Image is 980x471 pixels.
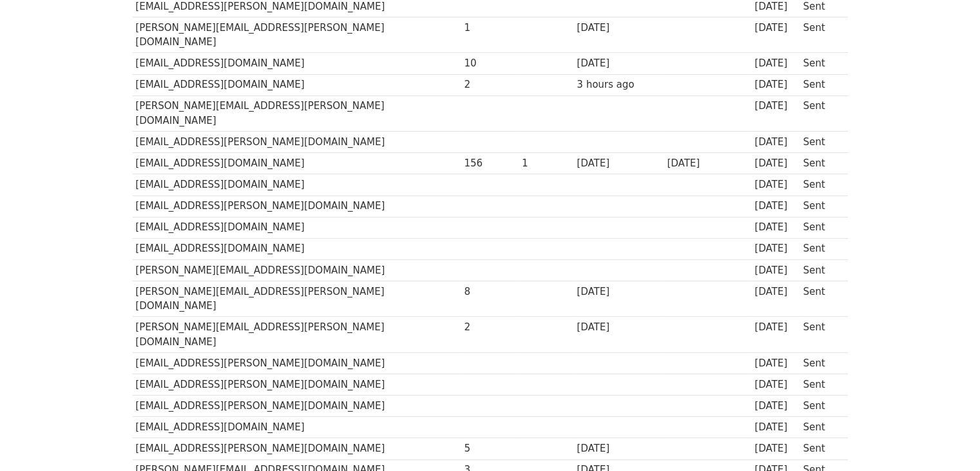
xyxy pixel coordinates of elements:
[754,77,797,92] div: [DATE]
[464,441,515,456] div: 5
[133,195,461,217] td: [EMAIL_ADDRESS][PERSON_NAME][DOMAIN_NAME]
[800,132,841,153] td: Sent
[800,396,841,417] td: Sent
[800,438,841,459] td: Sent
[133,438,461,459] td: [EMAIL_ADDRESS][PERSON_NAME][DOMAIN_NAME]
[754,420,797,435] div: [DATE]
[754,156,797,171] div: [DATE]
[754,263,797,278] div: [DATE]
[577,56,660,71] div: [DATE]
[800,281,841,317] td: Sent
[133,217,461,238] td: [EMAIL_ADDRESS][DOMAIN_NAME]
[754,356,797,371] div: [DATE]
[754,135,797,150] div: [DATE]
[464,21,515,35] div: 1
[464,56,515,71] div: 10
[754,399,797,414] div: [DATE]
[133,95,461,132] td: [PERSON_NAME][EMAIL_ADDRESS][PERSON_NAME][DOMAIN_NAME]
[754,320,797,335] div: [DATE]
[800,53,841,74] td: Sent
[464,156,515,171] div: 156
[754,377,797,392] div: [DATE]
[754,56,797,71] div: [DATE]
[464,320,515,335] div: 2
[133,53,461,74] td: [EMAIL_ADDRESS][DOMAIN_NAME]
[133,238,461,259] td: [EMAIL_ADDRESS][DOMAIN_NAME]
[133,174,461,195] td: [EMAIL_ADDRESS][DOMAIN_NAME]
[754,99,797,114] div: [DATE]
[754,21,797,35] div: [DATE]
[464,285,515,299] div: 8
[133,259,461,281] td: [PERSON_NAME][EMAIL_ADDRESS][DOMAIN_NAME]
[133,374,461,396] td: [EMAIL_ADDRESS][PERSON_NAME][DOMAIN_NAME]
[800,259,841,281] td: Sent
[800,174,841,195] td: Sent
[522,156,571,171] div: 1
[800,153,841,174] td: Sent
[800,317,841,353] td: Sent
[800,17,841,53] td: Sent
[577,285,660,299] div: [DATE]
[754,220,797,235] div: [DATE]
[133,281,461,317] td: [PERSON_NAME][EMAIL_ADDRESS][PERSON_NAME][DOMAIN_NAME]
[754,199,797,214] div: [DATE]
[800,353,841,374] td: Sent
[800,217,841,238] td: Sent
[133,74,461,95] td: [EMAIL_ADDRESS][DOMAIN_NAME]
[667,156,748,171] div: [DATE]
[800,74,841,95] td: Sent
[133,317,461,353] td: [PERSON_NAME][EMAIL_ADDRESS][PERSON_NAME][DOMAIN_NAME]
[800,238,841,259] td: Sent
[800,374,841,396] td: Sent
[800,95,841,132] td: Sent
[800,417,841,438] td: Sent
[577,441,660,456] div: [DATE]
[754,441,797,456] div: [DATE]
[133,417,461,438] td: [EMAIL_ADDRESS][DOMAIN_NAME]
[577,21,660,35] div: [DATE]
[133,153,461,174] td: [EMAIL_ADDRESS][DOMAIN_NAME]
[754,177,797,192] div: [DATE]
[577,77,660,92] div: 3 hours ago
[916,409,980,471] iframe: Chat Widget
[800,195,841,217] td: Sent
[133,396,461,417] td: [EMAIL_ADDRESS][PERSON_NAME][DOMAIN_NAME]
[754,241,797,256] div: [DATE]
[133,353,461,374] td: [EMAIL_ADDRESS][PERSON_NAME][DOMAIN_NAME]
[133,132,461,153] td: [EMAIL_ADDRESS][PERSON_NAME][DOMAIN_NAME]
[464,77,515,92] div: 2
[133,17,461,53] td: [PERSON_NAME][EMAIL_ADDRESS][PERSON_NAME][DOMAIN_NAME]
[577,320,660,335] div: [DATE]
[577,156,660,171] div: [DATE]
[754,285,797,299] div: [DATE]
